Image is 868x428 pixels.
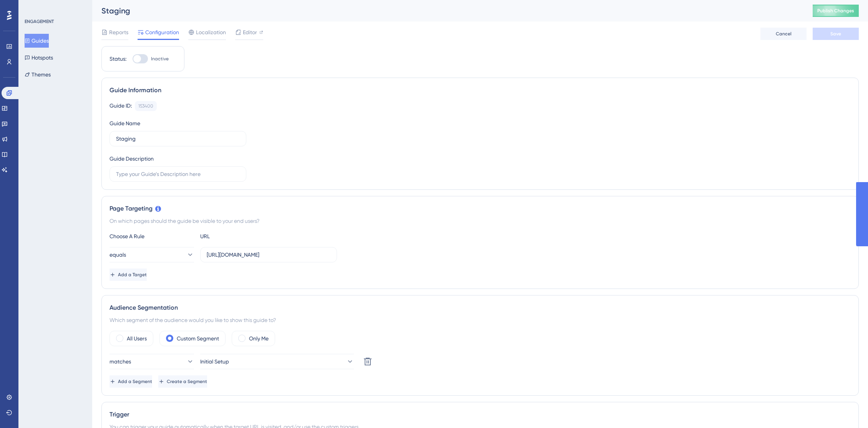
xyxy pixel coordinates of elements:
[110,119,140,128] div: Guide Name
[110,154,154,163] div: Guide Description
[249,334,269,343] label: Only Me
[25,34,49,48] button: Guides
[760,28,807,40] button: Cancel
[110,247,194,262] button: equals
[110,315,851,325] div: Which segment of the audience would you like to show this guide to?
[110,303,851,312] div: Audience Segmentation
[116,134,240,143] input: Type your Guide’s Name here
[200,357,229,366] span: Initial Setup
[25,51,53,65] button: Hotspots
[110,204,851,213] div: Page Targeting
[177,334,219,343] label: Custom Segment
[101,5,793,16] div: Staging
[158,375,207,388] button: Create a Segment
[110,269,147,281] button: Add a Target
[110,375,152,388] button: Add a Segment
[116,170,240,178] input: Type your Guide’s Description here
[207,250,330,259] input: yourwebsite.com/path
[110,354,194,369] button: matches
[200,354,354,369] button: Initial Setup
[110,357,131,366] span: matches
[118,272,147,278] span: Add a Target
[813,5,859,17] button: Publish Changes
[127,334,147,343] label: All Users
[110,101,132,111] div: Guide ID:
[200,232,285,241] div: URL
[110,410,851,419] div: Trigger
[110,232,194,241] div: Choose A Rule
[109,28,128,37] span: Reports
[817,8,854,14] span: Publish Changes
[813,28,859,40] button: Save
[243,28,257,37] span: Editor
[836,398,859,421] iframe: UserGuiding AI Assistant Launcher
[167,378,207,385] span: Create a Segment
[25,18,54,25] div: ENGAGEMENT
[138,103,153,109] div: 153400
[110,86,851,95] div: Guide Information
[196,28,226,37] span: Localization
[830,31,841,37] span: Save
[145,28,179,37] span: Configuration
[151,56,169,62] span: Inactive
[776,31,792,37] span: Cancel
[110,250,126,259] span: equals
[110,54,126,63] div: Status:
[110,216,851,226] div: On which pages should the guide be visible to your end users?
[25,68,51,81] button: Themes
[118,378,152,385] span: Add a Segment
